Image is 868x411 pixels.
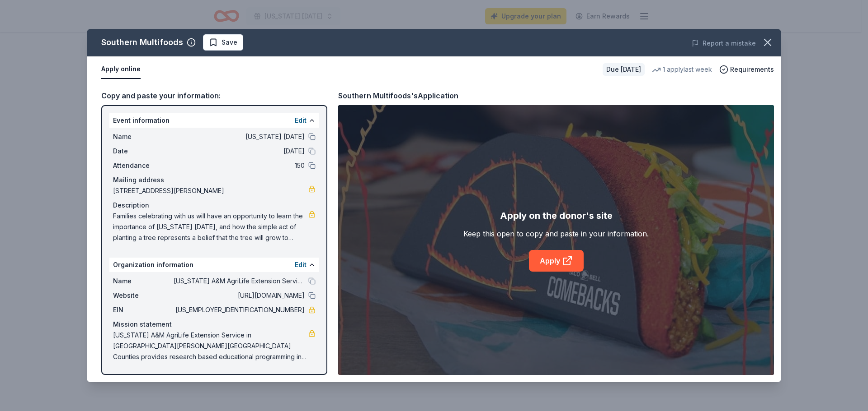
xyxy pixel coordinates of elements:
div: 1 apply last week [652,64,712,75]
button: Save [203,34,243,51]
div: Due [DATE] [603,63,645,76]
span: [US_STATE] A&M AgriLife Extension Service - [GEOGRAPHIC_DATA]/[GEOGRAPHIC_DATA] [174,276,305,286]
div: Southern Multifoods's Application [338,90,458,102]
span: Save [222,37,237,48]
button: Report a mistake [692,38,756,49]
button: Requirements [719,64,774,75]
span: Attendance [113,160,174,171]
div: Event information [109,113,319,128]
div: Mailing address [113,175,316,185]
span: [DATE] [174,146,305,157]
div: Mission statement [113,319,316,330]
span: Website [113,290,174,301]
span: [STREET_ADDRESS][PERSON_NAME] [113,185,308,196]
span: [URL][DOMAIN_NAME] [174,290,305,301]
div: Description [113,200,316,211]
span: Name [113,276,174,286]
div: Organization information [109,258,319,272]
span: Families celebrating with us will have an opportunity to learn the importance of [US_STATE] [DATE... [113,211,308,243]
button: Edit [295,259,307,270]
span: [US_STATE] A&M AgriLife Extension Service in [GEOGRAPHIC_DATA][PERSON_NAME][GEOGRAPHIC_DATA] Coun... [113,330,308,362]
div: Apply on the donor's site [500,208,613,223]
div: Keep this open to copy and paste in your information. [463,228,649,239]
span: EIN [113,305,174,315]
span: Name [113,131,174,142]
span: 150 [174,160,305,171]
div: Copy and paste your information: [101,90,327,102]
div: Southern Multifoods [101,35,183,50]
button: Edit [295,115,307,126]
span: [US_STATE] [DATE] [174,131,305,142]
button: Apply online [101,60,141,79]
span: Requirements [730,64,774,75]
a: Apply [529,250,584,272]
span: Date [113,146,174,157]
span: [US_EMPLOYER_IDENTIFICATION_NUMBER] [174,305,305,315]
